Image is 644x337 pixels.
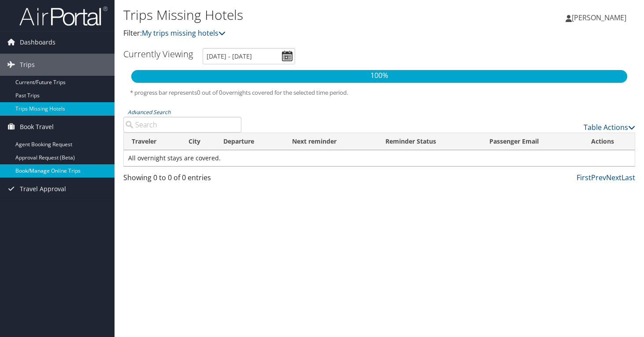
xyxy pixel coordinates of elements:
input: Advanced Search [123,117,241,133]
span: Travel Approval [20,178,66,200]
a: [PERSON_NAME] [566,4,635,31]
span: Dashboards [20,31,56,53]
th: Traveler: activate to sort column ascending [124,133,181,150]
p: 100% [131,70,627,81]
a: Prev [591,173,606,182]
td: All overnight stays are covered. [124,150,635,166]
span: Book Travel [20,116,54,138]
img: airportal-logo.png [19,6,107,26]
input: [DATE] - [DATE] [203,48,295,64]
span: 0 out of 0 [197,89,222,96]
th: Departure: activate to sort column descending [215,133,284,150]
h5: * progress bar represents overnights covered for the selected time period. [130,89,629,97]
th: Passenger Email: activate to sort column ascending [481,133,583,150]
a: Table Actions [584,122,635,132]
span: Trips [20,54,35,76]
th: Reminder Status [378,133,481,150]
a: First [577,173,591,182]
th: Next reminder [284,133,378,150]
a: Advanced Search [128,108,170,116]
a: My trips missing hotels [142,28,226,38]
a: Next [606,173,622,182]
a: Last [622,173,635,182]
h1: Trips Missing Hotels [123,6,465,24]
span: [PERSON_NAME] [572,13,626,22]
div: Showing 0 to 0 of 0 entries [123,172,241,187]
h3: Currently Viewing [123,48,193,60]
th: City: activate to sort column ascending [181,133,216,150]
th: Actions [583,133,635,150]
p: Filter: [123,28,465,39]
